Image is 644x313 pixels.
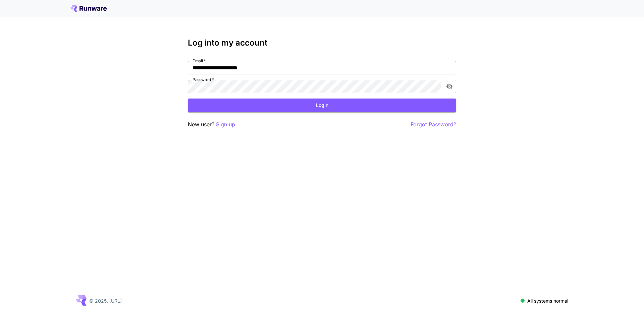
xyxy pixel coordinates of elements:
p: © 2025, [URL] [89,297,122,304]
h3: Log into my account [188,38,456,48]
label: Email [193,58,206,64]
p: All systems normal [527,297,568,304]
button: Sign up [216,120,235,129]
button: toggle password visibility [443,80,455,92]
p: New user? [188,120,235,129]
button: Forgot Password? [411,120,456,129]
label: Password [193,77,214,82]
button: Login [188,99,456,112]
